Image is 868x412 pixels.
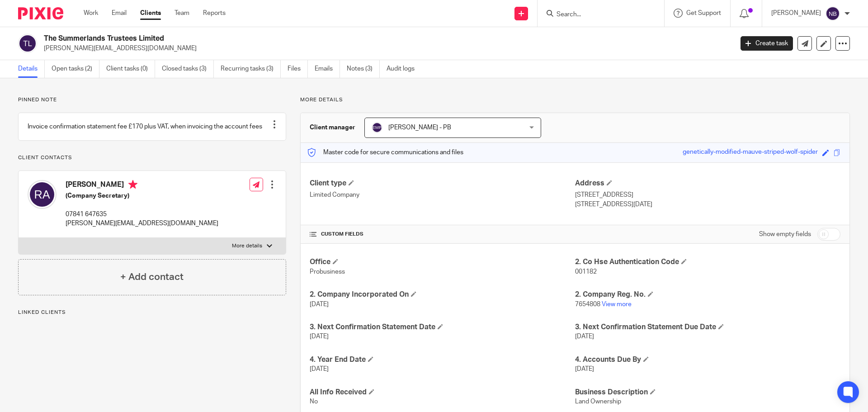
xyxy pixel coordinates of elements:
[575,388,840,397] h4: Business Description
[575,290,840,299] h4: 2. Company Reg. No.
[120,270,184,284] h4: + Add contact
[347,60,380,78] a: Notes (3)
[683,147,818,158] div: genetically-modified-mauve-striped-wolf-spider
[575,257,840,267] h4: 2. Co Hse Authentication Code
[140,9,161,18] a: Clients
[310,290,575,299] h4: 2. Company Incorporated On
[575,366,594,372] span: [DATE]
[84,9,98,18] a: Work
[310,179,575,188] h4: Client type
[771,9,821,18] p: [PERSON_NAME]
[310,231,575,238] h4: CUSTOM FIELDS
[556,11,637,19] input: Search
[300,96,850,104] p: More details
[52,60,99,78] a: Open tasks (2)
[602,301,632,308] a: View more
[18,154,286,161] p: Client contacts
[232,242,262,250] p: More details
[388,124,451,131] span: [PERSON_NAME] - PB
[106,60,155,78] a: Client tasks (0)
[288,60,308,78] a: Files
[307,148,463,157] p: Master code for secure communications and files
[203,9,226,18] a: Reports
[112,9,127,18] a: Email
[741,36,793,51] a: Create task
[575,190,840,199] p: [STREET_ADDRESS]
[575,301,600,308] span: 7654808
[66,180,218,191] h4: [PERSON_NAME]
[310,355,575,365] h4: 4. Year End Date
[28,180,57,209] img: svg%3E
[310,398,318,405] span: No
[575,200,840,209] p: [STREET_ADDRESS][DATE]
[66,219,218,228] p: [PERSON_NAME][EMAIL_ADDRESS][DOMAIN_NAME]
[44,44,727,53] p: [PERSON_NAME][EMAIL_ADDRESS][DOMAIN_NAME]
[66,210,218,219] p: 07841 647635
[18,60,45,78] a: Details
[221,60,281,78] a: Recurring tasks (3)
[310,388,575,397] h4: All Info Received
[66,191,218,200] h5: (Company Secretary)
[826,6,840,21] img: svg%3E
[162,60,214,78] a: Closed tasks (3)
[175,9,189,18] a: Team
[575,179,840,188] h4: Address
[18,34,37,53] img: svg%3E
[310,123,355,132] h3: Client manager
[310,366,329,372] span: [DATE]
[686,10,721,16] span: Get Support
[128,180,137,189] i: Primary
[18,96,286,104] p: Pinned note
[759,230,811,239] label: Show empty fields
[372,122,382,133] img: svg%3E
[310,257,575,267] h4: Office
[18,7,63,19] img: Pixie
[18,309,286,316] p: Linked clients
[575,322,840,332] h4: 3. Next Confirmation Statement Due Date
[575,269,597,275] span: 001182
[387,60,421,78] a: Audit logs
[310,190,575,199] p: Limited Company
[575,355,840,365] h4: 4. Accounts Due By
[44,34,590,43] h2: The Summerlands Trustees Limited
[310,333,329,340] span: [DATE]
[310,322,575,332] h4: 3. Next Confirmation Statement Date
[310,269,345,275] span: Probusiness
[575,333,594,340] span: [DATE]
[310,301,329,308] span: [DATE]
[315,60,340,78] a: Emails
[575,398,621,405] span: Land Ownership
